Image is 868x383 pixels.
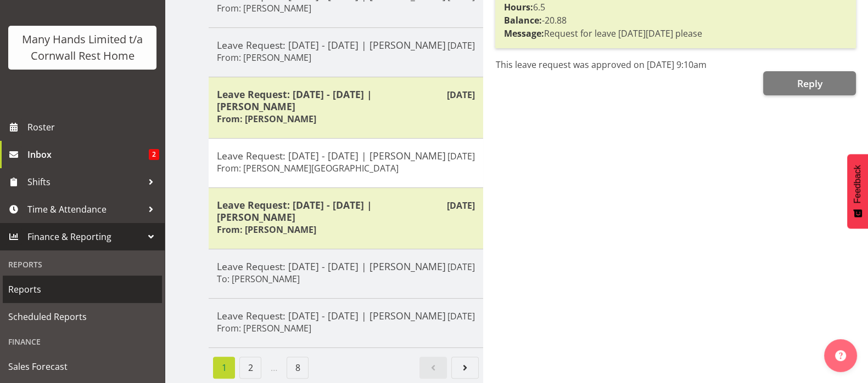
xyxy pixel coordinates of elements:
[217,260,475,272] h5: Leave Request: [DATE] - [DATE] | [PERSON_NAME]
[503,1,533,13] strong: Hours:
[503,14,541,26] strong: Balance:
[19,31,145,64] div: Many Hands Limited t/a Cornwall Rest Home
[217,150,475,162] h5: Leave Request: [DATE] - [DATE] | [PERSON_NAME]
[451,357,479,379] a: Next page
[447,88,475,101] p: [DATE]
[217,39,475,51] h5: Leave Request: [DATE] - [DATE] | [PERSON_NAME]
[3,253,162,276] div: Reports
[3,330,162,353] div: Finance
[217,273,300,284] h6: To: [PERSON_NAME]
[3,276,162,303] a: Reports
[8,281,156,298] span: Reports
[8,308,156,325] span: Scheduled Reports
[217,224,316,235] h6: From: [PERSON_NAME]
[3,303,162,330] a: Scheduled Reports
[217,323,311,334] h6: From: [PERSON_NAME]
[447,150,475,163] p: [DATE]
[239,357,261,379] a: Page 2.
[217,88,475,112] h5: Leave Request: [DATE] - [DATE] | [PERSON_NAME]
[835,350,846,361] img: help-xxl-2.png
[447,39,475,52] p: [DATE]
[217,310,475,322] h5: Leave Request: [DATE] - [DATE] | [PERSON_NAME]
[27,146,149,163] span: Inbox
[847,154,868,228] button: Feedback - Show survey
[217,52,311,63] h6: From: [PERSON_NAME]
[27,174,143,190] span: Shifts
[217,3,311,14] h6: From: [PERSON_NAME]
[447,199,475,212] p: [DATE]
[495,59,706,71] span: This leave request was approved on [DATE] 9:10am
[419,357,447,379] a: Previous page
[8,358,156,375] span: Sales Forecast
[763,71,856,95] button: Reply
[217,113,316,124] h6: From: [PERSON_NAME]
[797,77,822,90] span: Reply
[287,357,309,379] a: Page 8.
[149,149,159,160] span: 2
[3,353,162,380] a: Sales Forecast
[217,199,475,223] h5: Leave Request: [DATE] - [DATE] | [PERSON_NAME]
[447,260,475,273] p: [DATE]
[27,201,143,218] span: Time & Attendance
[217,163,399,174] h6: From: [PERSON_NAME][GEOGRAPHIC_DATA]
[27,119,159,135] span: Roster
[27,228,143,245] span: Finance & Reporting
[503,27,544,39] strong: Message:
[853,165,863,203] span: Feedback
[447,310,475,323] p: [DATE]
